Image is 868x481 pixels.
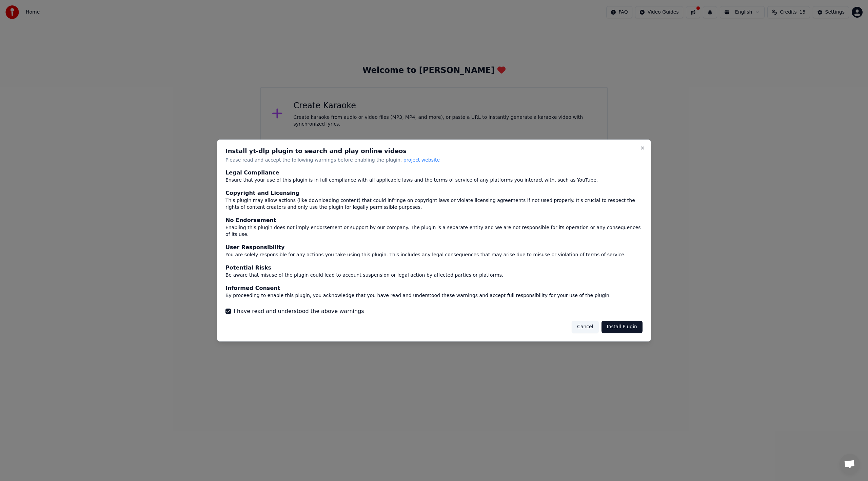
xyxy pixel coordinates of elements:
label: I have read and understood the above warnings [234,307,364,315]
div: Be aware that misuse of the plugin could lead to account suspension or legal action by affected p... [225,272,643,279]
div: Informed Consent [225,284,643,292]
div: Enabling this plugin does not imply endorsement or support by our company. The plugin is a separa... [225,225,643,238]
div: By proceeding to enable this plugin, you acknowledge that you have read and understood these warn... [225,292,643,299]
div: No Endorsement [225,217,643,225]
div: Copyright and Licensing [225,189,643,198]
div: Ensure that your use of this plugin is in full compliance with all applicable laws and the terms ... [225,177,643,184]
div: You are solely responsible for any actions you take using this plugin. This includes any legal co... [225,252,643,258]
div: Legal Compliance [225,169,643,177]
h2: Install yt-dlp plugin to search and play online videos [225,148,643,154]
button: Cancel [572,321,598,333]
span: project website [403,157,440,163]
div: Potential Risks [225,264,643,272]
p: Please read and accept the following warnings before enabling the plugin. [225,157,643,164]
div: User Responsibility [225,243,643,252]
div: This plugin may allow actions (like downloading content) that could infringe on copyright laws or... [225,198,643,211]
button: Install Plugin [601,321,643,333]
